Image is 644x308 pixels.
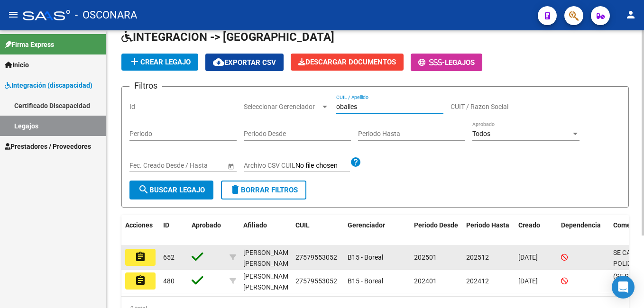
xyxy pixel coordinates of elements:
span: Gerenciador [348,221,385,229]
span: - OSCONARA [75,5,137,26]
span: - [418,58,445,67]
mat-icon: help [350,156,361,168]
span: Crear Legajo [129,58,191,66]
span: 27579553052 [295,277,337,285]
span: 480 [163,277,175,285]
datatable-header-cell: Afiliado [239,215,292,246]
datatable-header-cell: ID [159,215,188,246]
span: 202401 [414,277,437,285]
button: Exportar CSV [205,54,284,71]
span: 202501 [414,254,437,261]
datatable-header-cell: Periodo Desde [410,215,462,246]
span: [DATE] [518,277,538,285]
mat-icon: cloud_download [213,56,224,68]
mat-icon: assignment [135,251,146,263]
div: [PERSON_NAME] [PERSON_NAME] [243,247,294,269]
span: Periodo Desde [414,221,458,229]
datatable-header-cell: Periodo Hasta [462,215,515,246]
button: Borrar Filtros [221,181,306,199]
span: Buscar Legajo [138,186,205,194]
mat-icon: menu [8,9,19,20]
span: Archivo CSV CUIL [244,162,295,169]
span: Exportar CSV [213,58,276,67]
span: 202412 [466,277,489,285]
span: Aprobado [192,221,221,229]
button: Buscar Legajo [129,181,213,199]
button: -Legajos [411,54,482,71]
div: [PERSON_NAME] [PERSON_NAME] [243,271,294,293]
input: Fecha inicio [129,162,164,170]
span: Integración (discapacidad) [5,80,92,91]
span: ID [163,221,169,229]
span: Seleccionar Gerenciador [244,103,321,111]
mat-icon: add [129,56,140,67]
div: Open Intercom Messenger [612,276,635,299]
span: Legajos [445,58,475,67]
span: Firma Express [5,39,54,50]
h3: Filtros [129,79,162,92]
datatable-header-cell: Gerenciador [344,215,410,246]
span: 27579553052 [295,254,337,261]
span: Descargar Documentos [298,58,396,66]
button: Crear Legajo [121,54,198,71]
datatable-header-cell: Aprobado [188,215,226,246]
span: Inicio [5,60,29,70]
span: B15 - Boreal [348,277,383,285]
datatable-header-cell: Dependencia [557,215,609,246]
span: 202512 [466,254,489,261]
mat-icon: person [625,9,636,20]
span: Creado [518,221,540,229]
span: Todos [472,130,490,137]
span: Prestadores / Proveedores [5,141,91,152]
span: [DATE] [518,254,538,261]
span: CUIL [295,221,310,229]
span: Dependencia [561,221,601,229]
mat-icon: assignment [135,275,146,286]
input: Archivo CSV CUIL [295,162,350,170]
mat-icon: delete [230,184,241,195]
span: Afiliado [243,221,267,229]
span: B15 - Boreal [348,254,383,261]
button: Descargar Documentos [291,54,404,71]
span: Acciones [125,221,153,229]
datatable-header-cell: Creado [515,215,557,246]
span: Periodo Hasta [466,221,509,229]
span: 652 [163,254,175,261]
datatable-header-cell: Acciones [121,215,159,246]
mat-icon: search [138,184,149,195]
input: Fecha fin [172,162,219,170]
button: Open calendar [226,161,236,171]
span: INTEGRACION -> [GEOGRAPHIC_DATA] [121,30,334,44]
datatable-header-cell: CUIL [292,215,344,246]
span: Borrar Filtros [230,186,298,194]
